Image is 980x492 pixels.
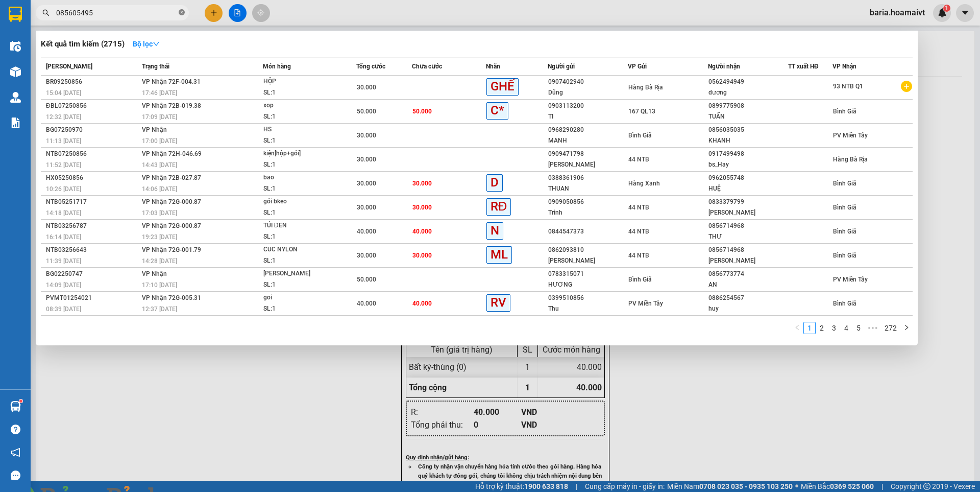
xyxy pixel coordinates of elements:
[263,292,340,303] div: goi
[46,209,81,217] span: 14:18 [DATE]
[125,36,168,52] button: Bộ lọcdown
[263,279,340,291] div: SL: 1
[708,293,788,303] div: 0886254567
[628,228,649,235] span: 44 NTB
[142,222,201,229] span: VP Nhận 72G-000.87
[548,125,627,135] div: 0968290280
[881,322,900,334] li: 272
[708,101,788,111] div: 0899775908
[46,185,81,193] span: 10:26 [DATE]
[412,252,432,259] span: 30.000
[142,126,167,133] span: VP Nhận
[833,132,868,139] span: PV Miền Tây
[263,207,340,219] div: SL: 1
[263,220,340,231] div: TÚI ĐEN
[46,269,139,279] div: BG02250747
[548,245,627,255] div: 0862093810
[833,228,856,235] span: Bình Giã
[486,222,503,239] span: N
[548,183,627,194] div: THUAN
[841,322,852,334] a: 4
[548,111,627,122] div: TI
[548,77,627,87] div: 0907402940
[708,269,788,279] div: 0856773774
[46,282,81,289] span: 14:09 [DATE]
[708,279,788,290] div: AN
[142,257,177,265] span: 14:28 [DATE]
[179,9,185,15] span: close-circle
[548,173,627,183] div: 0388361906
[10,118,21,128] img: solution-icon
[852,322,865,334] li: 5
[628,204,649,211] span: 44 NTB
[548,293,627,303] div: 0399510856
[5,5,41,41] img: logo.jpg
[548,159,627,170] div: [PERSON_NAME]
[46,161,81,169] span: 11:52 [DATE]
[828,322,840,334] li: 3
[9,7,22,22] img: logo-vxr
[708,135,788,146] div: KHANH
[791,322,803,334] li: Previous Page
[46,197,139,207] div: NTB05251717
[900,322,913,334] button: right
[833,276,868,283] span: PV Miền Tây
[628,276,652,283] span: Bình Giã
[548,101,627,111] div: 0903113200
[10,41,21,52] img: warehouse-icon
[142,209,177,217] span: 17:03 [DATE]
[46,63,92,70] span: [PERSON_NAME]
[548,255,627,266] div: [PERSON_NAME]
[788,63,819,70] span: TT xuất HĐ
[263,244,340,255] div: CUC NYLON
[142,198,201,205] span: VP Nhận 72G-000.87
[628,108,655,115] span: 167 QL13
[46,137,81,145] span: 11:13 [DATE]
[142,246,201,253] span: VP Nhận 72G-001.79
[816,322,827,334] a: 2
[794,324,800,331] span: left
[5,43,70,55] li: VP Hàng Bà Rịa
[70,43,136,55] li: VP 93 NTB Q1
[142,102,201,109] span: VP Nhận 72B-019.38
[5,56,60,76] b: QL51, PPhước Trung, TPBà Rịa
[412,204,432,211] span: 30.000
[46,306,81,313] span: 08:39 [DATE]
[548,197,627,207] div: 0909050856
[41,39,125,50] h3: Kết quả tìm kiếm ( 2715 )
[865,322,881,334] span: •••
[833,156,868,163] span: Hàng Bà Rịa
[142,137,177,145] span: 17:00 [DATE]
[486,78,519,95] span: GHẾ
[548,149,627,159] div: 0909471798
[263,76,340,87] div: HỘP
[5,5,148,25] li: Hoa Mai
[833,108,856,115] span: Bình Giã
[357,228,376,235] span: 40.000
[833,252,856,259] span: Bình Giã
[357,156,376,163] span: 30.000
[142,174,201,181] span: VP Nhận 72B-027.87
[263,63,291,70] span: Món hàng
[412,180,432,187] span: 30.000
[486,246,512,263] span: ML
[142,306,177,313] span: 12:37 [DATE]
[357,84,376,91] span: 30.000
[628,63,647,70] span: VP Gửi
[708,197,788,207] div: 0833379799
[56,7,177,18] input: Tìm tên, số ĐT hoặc mã đơn
[142,270,167,277] span: VP Nhận
[412,63,442,70] span: Chưa cước
[263,148,340,159] div: kiện[hộp+gói]
[10,66,21,77] img: warehouse-icon
[832,63,856,70] span: VP Nhận
[46,257,81,265] span: 11:39 [DATE]
[548,303,627,314] div: Thu
[628,84,663,91] span: Hàng Bà Rịa
[263,87,340,99] div: SL: 1
[486,294,510,311] span: RV
[19,400,22,403] sup: 1
[142,150,202,157] span: VP Nhận 72H-046.69
[708,159,788,170] div: bs_Hay
[804,322,815,334] a: 1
